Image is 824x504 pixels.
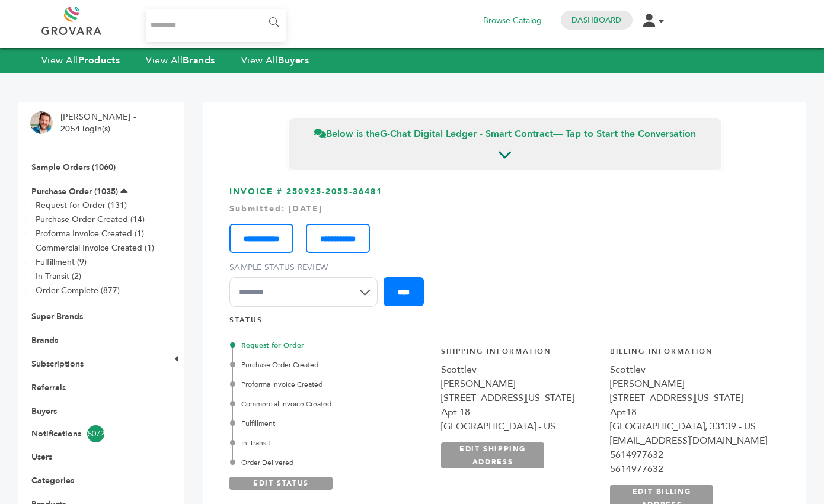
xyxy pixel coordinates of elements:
[31,335,58,346] a: Brands
[610,362,767,377] div: Scottlev
[229,203,780,215] div: Submitted: [DATE]
[441,346,598,362] h4: Shipping Information
[31,186,118,197] a: Purchase Order (1035)
[31,425,152,442] a: Notifications5072
[229,477,333,490] a: EDIT STATUS
[441,405,598,419] div: Apt 18
[36,228,144,239] a: Proforma Invoice Created (1)
[31,311,83,322] a: Super Brands
[610,346,767,362] h4: Billing Information
[31,162,116,173] a: Sample Orders (1060)
[610,448,767,462] div: 5614977632
[610,405,767,419] div: Apt18
[41,54,120,67] a: View AllProducts
[232,340,422,351] div: Request for Order
[232,418,422,429] div: Fulfillment
[278,54,309,67] strong: Buyers
[36,200,127,211] a: Request for Order (131)
[31,358,84,370] a: Subscriptions
[31,406,57,417] a: Buyers
[229,186,780,316] h3: INVOICE # 250925-2055-36481
[31,475,74,486] a: Categories
[232,457,422,468] div: Order Delivered
[610,434,767,448] div: [EMAIL_ADDRESS][DOMAIN_NAME]
[241,54,309,67] a: View AllBuyers
[571,15,621,25] a: Dashboard
[380,127,553,140] strong: G-Chat Digital Ledger - Smart Contract
[483,14,542,27] a: Browse Catalog
[60,111,139,134] li: [PERSON_NAME] - 2054 login(s)
[36,285,120,296] a: Order Complete (877)
[229,262,384,274] label: Sample Status Review
[36,214,145,225] a: Purchase Order Created (14)
[232,438,422,448] div: In-Transit
[610,462,767,476] div: 5614977632
[36,256,87,268] a: Fulfillment (9)
[229,315,780,331] h4: STATUS
[610,377,767,391] div: [PERSON_NAME]
[441,362,598,377] div: Scottlev
[36,242,154,253] a: Commercial Invoice Created (1)
[78,54,120,67] strong: Products
[183,54,215,67] strong: Brands
[441,377,598,391] div: [PERSON_NAME]
[610,419,767,434] div: [GEOGRAPHIC_DATA], 33139 - US
[441,391,598,405] div: [STREET_ADDRESS][US_STATE]
[36,271,81,282] a: In-Transit (2)
[146,54,215,67] a: View AllBrands
[232,379,422,390] div: Proforma Invoice Created
[87,425,104,442] span: 5072
[146,9,286,42] input: Search...
[232,399,422,409] div: Commercial Invoice Created
[31,451,52,463] a: Users
[441,442,544,468] a: EDIT SHIPPING ADDRESS
[314,127,696,140] span: Below is the — Tap to Start the Conversation
[441,419,598,434] div: [GEOGRAPHIC_DATA] - US
[232,359,422,370] div: Purchase Order Created
[610,391,767,405] div: [STREET_ADDRESS][US_STATE]
[31,382,66,393] a: Referrals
